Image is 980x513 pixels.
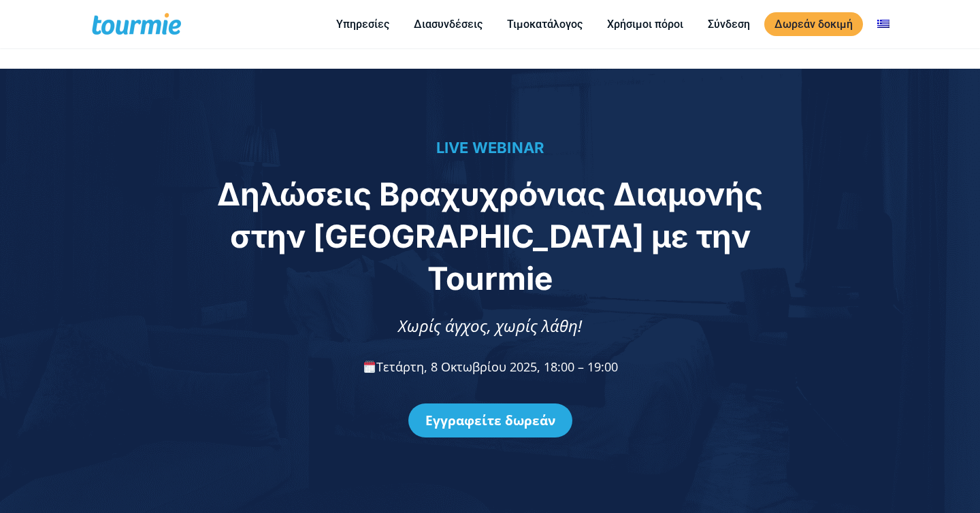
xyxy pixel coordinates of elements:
[436,139,544,156] span: LIVE WEBINAR
[408,403,572,437] a: Εγγραφείτε δωρεάν
[764,12,863,36] a: Δωρεάν δοκιμή
[698,16,760,33] a: Σύνδεση
[597,16,693,33] a: Χρήσιμοι πόροι
[217,175,763,297] span: Δηλώσεις Βραχυχρόνιας Διαμονής στην [GEOGRAPHIC_DATA] με την Tourmie
[326,16,399,33] a: Υπηρεσίες
[404,16,493,33] a: Διασυνδέσεις
[362,359,618,375] span: Τετάρτη, 8 Οκτωβρίου 2025, 18:00 – 19:00
[398,314,582,337] span: Χωρίς άγχος, χωρίς λάθη!
[497,16,593,33] a: Τιμοκατάλογος
[867,16,900,33] a: Αλλαγή σε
